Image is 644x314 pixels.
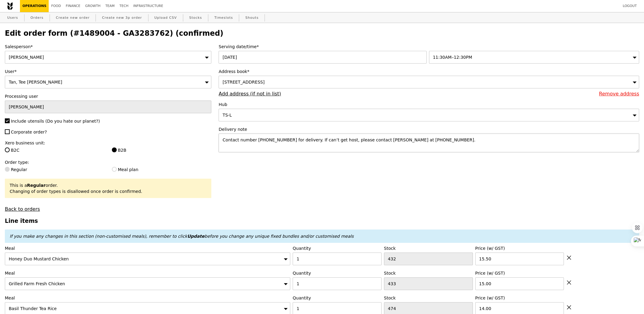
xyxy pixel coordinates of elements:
[223,80,265,84] span: [STREET_ADDRESS]
[293,270,382,276] label: Quantity
[9,256,69,261] span: Honey Duo Mustard Chicken
[219,101,639,107] label: Hub
[9,80,62,84] span: Tan, Tee [PERSON_NAME]
[384,295,473,301] label: Stock
[475,270,564,276] label: Price (w/ GST)
[5,44,211,50] label: Salesperson*
[28,12,46,23] a: Orders
[11,130,47,134] span: Corporate order?
[5,167,105,173] label: Regular
[112,167,117,172] input: Meal plan
[219,44,639,50] label: Serving date/time*
[5,159,211,165] label: Order type:
[5,118,10,123] input: Include utensils (Do you hate our planet?)
[5,93,211,99] label: Processing user
[384,245,473,251] label: Stock
[212,12,235,23] a: Timeslots
[5,147,105,153] label: B2C
[475,295,564,301] label: Price (w/ GST)
[27,183,45,188] b: Regular
[5,245,290,251] label: Meal
[219,51,426,64] input: Serving date
[10,234,354,239] em: If you make any changes in this section (non-customised meals), remember to click before you chan...
[5,29,639,38] h2: Edit order form (#1489004 - GA3283762) (confirmed)
[5,129,10,134] input: Corporate order?
[223,113,232,117] span: TS-L
[475,245,564,251] label: Price (w/ GST)
[152,12,179,23] a: Upload CSV
[9,55,44,60] span: [PERSON_NAME]
[243,12,261,23] a: Shouts
[433,55,472,60] span: 11:30AM–12:30PM
[9,306,57,311] span: Basil Thunder Tea Rice
[5,206,40,212] a: Back to orders
[187,234,204,239] b: Update
[384,270,473,276] label: Stock
[5,140,211,146] label: Xero business unit:
[219,126,639,132] label: Delivery note
[112,147,117,152] input: B2B
[112,147,212,153] label: B2B
[5,68,211,74] label: User*
[219,91,281,97] a: Add address (if not in list)
[10,182,207,194] div: This is a order. Changing of order types is disallowed once order is confirmed.
[5,295,290,301] label: Meal
[5,270,290,276] label: Meal
[599,91,639,97] a: Remove address
[7,2,13,10] img: Grain logo
[219,68,639,74] label: Address book*
[9,281,65,286] span: Grilled Farm Fresh Chicken
[99,12,144,23] a: Create new 3p order
[5,167,10,172] input: Regular
[293,295,382,301] label: Quantity
[293,245,382,251] label: Quantity
[112,167,212,173] label: Meal plan
[54,12,92,23] a: Create new order
[5,12,21,23] a: Users
[5,147,10,152] input: B2C
[5,218,639,224] h3: Line items
[187,12,204,23] a: Stocks
[11,119,100,124] span: Include utensils (Do you hate our planet?)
